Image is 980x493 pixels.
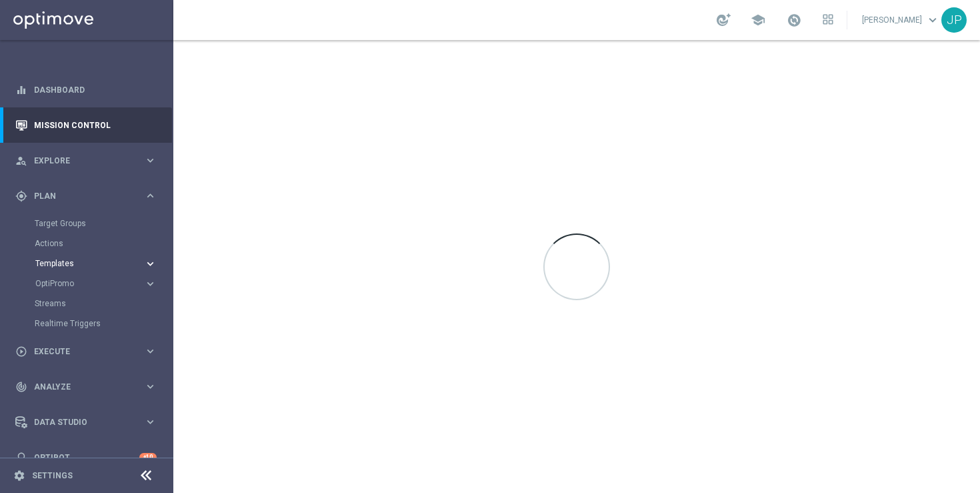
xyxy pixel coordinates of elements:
[35,278,157,289] button: OptiPromo keyboard_arrow_right
[34,440,139,475] a: Optibot
[15,452,157,463] button: lightbulb Optibot +10
[15,85,157,95] button: equalizer Dashboard
[34,157,144,165] span: Explore
[15,190,27,202] i: gps_fixed
[35,258,157,269] button: Templates keyboard_arrow_right
[32,472,73,480] a: Settings
[35,298,139,309] a: Streams
[35,314,172,334] div: Realtime Triggers
[35,213,172,233] div: Target Groups
[15,381,27,393] i: track_changes
[35,218,139,229] a: Target Groups
[13,470,25,482] i: settings
[15,381,144,393] div: Analyze
[35,260,144,268] div: Templates
[15,120,157,131] button: Mission Control
[15,346,27,358] i: play_circle_outline
[144,380,157,393] i: keyboard_arrow_right
[15,107,157,143] div: Mission Control
[751,13,765,27] span: school
[144,154,157,167] i: keyboard_arrow_right
[15,155,157,166] button: person_search Explore keyboard_arrow_right
[35,318,139,329] a: Realtime Triggers
[139,453,157,462] div: +10
[15,440,157,475] div: Optibot
[35,238,139,249] a: Actions
[861,10,941,30] a: [PERSON_NAME]keyboard_arrow_down
[144,345,157,358] i: keyboard_arrow_right
[15,416,144,428] div: Data Studio
[15,155,144,167] div: Explore
[144,278,157,290] i: keyboard_arrow_right
[15,72,157,107] div: Dashboard
[34,418,144,426] span: Data Studio
[15,346,144,358] div: Execute
[15,191,157,201] button: gps_fixed Plan keyboard_arrow_right
[35,233,172,254] div: Actions
[925,13,940,27] span: keyboard_arrow_down
[34,72,157,107] a: Dashboard
[34,192,144,200] span: Plan
[15,452,27,464] i: lightbulb
[34,107,157,143] a: Mission Control
[35,280,131,288] span: OptiPromo
[35,274,172,294] div: OptiPromo
[15,155,27,167] i: person_search
[144,258,157,270] i: keyboard_arrow_right
[15,84,27,96] i: equalizer
[35,260,131,268] span: Templates
[941,7,967,33] div: JP
[34,383,144,391] span: Analyze
[34,348,144,356] span: Execute
[144,416,157,428] i: keyboard_arrow_right
[15,417,157,428] button: Data Studio keyboard_arrow_right
[15,382,157,392] button: track_changes Analyze keyboard_arrow_right
[35,254,172,274] div: Templates
[15,190,144,202] div: Plan
[15,346,157,357] button: play_circle_outline Execute keyboard_arrow_right
[144,189,157,202] i: keyboard_arrow_right
[35,294,172,314] div: Streams
[35,280,144,288] div: OptiPromo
